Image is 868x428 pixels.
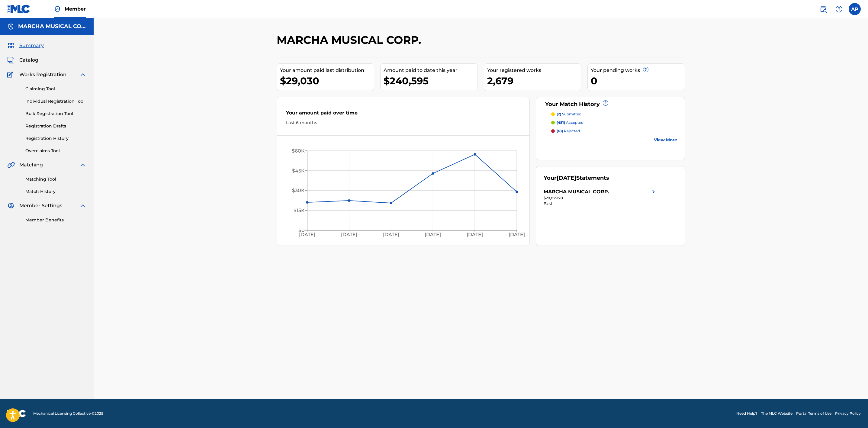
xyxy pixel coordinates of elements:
[544,201,657,206] div: Paid
[292,188,305,193] tspan: $30K
[7,56,14,64] img: Catalog
[544,188,609,195] div: MARCHA MUSICAL CORP.
[817,3,829,15] a: Public Search
[557,120,565,125] span: (451)
[7,410,26,417] img: logo
[277,33,424,47] h2: MARCHA MUSICAL CORP.
[557,175,576,181] span: [DATE]
[509,232,525,237] tspan: [DATE]
[557,128,580,134] p: rejected
[467,232,483,237] tspan: [DATE]
[833,3,845,15] div: Help
[551,128,677,134] a: (18) rejected
[54,5,61,13] img: Top Rightsholder
[591,67,685,74] div: Your pending works
[18,23,86,30] h5: MARCHA MUSICAL CORP.
[292,168,305,174] tspan: $45K
[551,111,677,117] a: (2) submitted
[298,227,305,233] tspan: $0
[654,137,677,143] a: View More
[294,208,305,213] tspan: $15K
[79,71,86,78] img: expand
[25,123,86,129] a: Registration Drafts
[736,411,757,416] a: Need Help?
[19,56,38,64] span: Catalog
[544,195,657,201] div: $29,029.78
[384,74,477,88] div: $240,595
[79,161,86,169] img: expand
[557,120,583,125] p: accepted
[849,3,861,15] div: User Menu
[341,232,357,237] tspan: [DATE]
[7,202,14,209] img: Member Settings
[851,303,868,352] iframe: Resource Center
[7,42,44,49] a: SummarySummary
[25,98,86,105] a: Individual Registration Tool
[544,188,657,206] a: MARCHA MUSICAL CORP.right chevron icon$29,029.78Paid
[820,5,827,13] img: search
[557,112,561,116] span: (2)
[25,217,86,223] a: Member Benefits
[487,67,581,74] div: Your registered works
[384,67,477,74] div: Amount paid to date this year
[7,56,38,64] a: CatalogCatalog
[19,42,44,49] span: Summary
[425,232,441,237] tspan: [DATE]
[280,74,374,88] div: $29,030
[286,120,520,126] div: Last 6 months
[761,411,792,416] a: The MLC Website
[643,67,648,72] span: ?
[7,23,14,30] img: Accounts
[19,161,43,169] span: Matching
[65,5,86,12] span: Member
[280,67,374,74] div: Your amount paid last distribution
[25,176,86,182] a: Matching Tool
[25,188,86,195] a: Match History
[25,111,86,117] a: Bulk Registration Tool
[603,101,608,105] span: ?
[299,232,315,237] tspan: [DATE]
[286,109,520,120] div: Your amount paid over time
[544,174,609,182] div: Your Statements
[835,411,861,416] a: Privacy Policy
[25,148,86,154] a: Overclaims Tool
[19,202,62,209] span: Member Settings
[835,5,843,13] img: help
[557,129,563,133] span: (18)
[7,71,15,78] img: Works Registration
[25,135,86,142] a: Registration History
[7,5,31,13] img: MLC Logo
[33,411,103,416] span: Mechanical Licensing Collective © 2025
[544,100,677,108] div: Your Match History
[292,148,305,154] tspan: $60K
[7,42,14,49] img: Summary
[551,120,677,125] a: (451) accepted
[487,74,581,88] div: 2,679
[838,399,868,428] iframe: Chat Widget
[557,111,581,117] p: submitted
[79,202,86,209] img: expand
[19,71,66,78] span: Works Registration
[25,86,86,92] a: Claiming Tool
[591,74,685,88] div: 0
[7,161,15,169] img: Matching
[796,411,831,416] a: Portal Terms of Use
[383,232,399,237] tspan: [DATE]
[650,188,657,195] img: right chevron icon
